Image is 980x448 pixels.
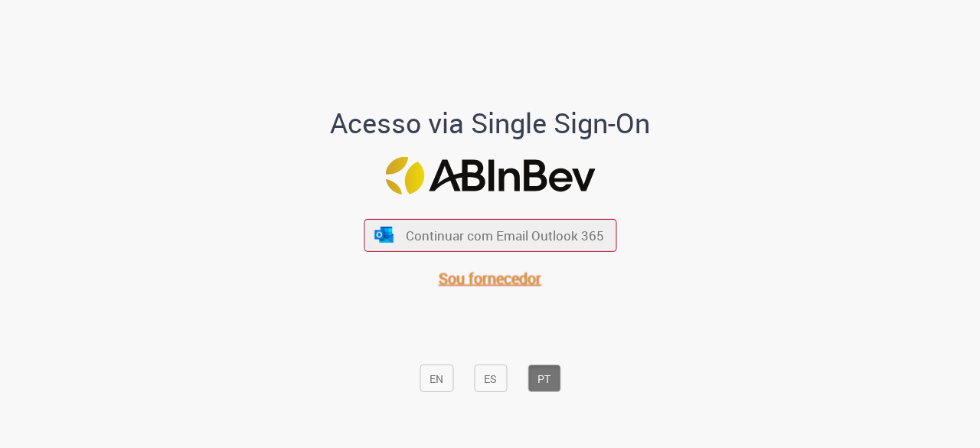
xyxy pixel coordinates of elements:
font: EN [430,371,443,386]
a: Sou fornecedor [439,268,541,289]
button: ES [474,365,507,392]
font: PT [537,371,550,386]
img: Logotipo da ABInBev [385,157,595,195]
font: Acesso via Single Sign-On [330,104,650,141]
button: PT [528,365,560,392]
font: Continuar com Email Outlook 365 [406,227,604,245]
img: ícone Azure/Microsoft 360 [374,227,395,243]
button: EN [420,365,453,392]
button: ícone Azure/Microsoft 360 Continuar com Email Outlook 365 [364,219,616,251]
font: ES [484,371,497,386]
